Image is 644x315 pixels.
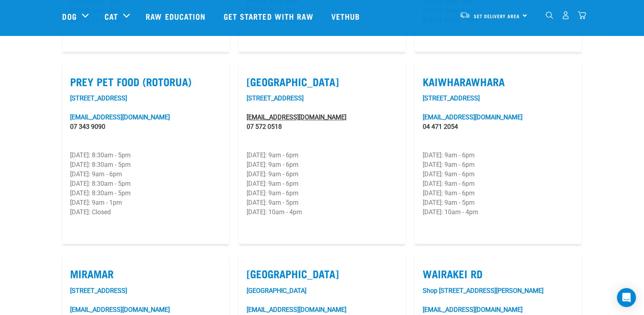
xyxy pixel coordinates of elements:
p: [DATE]: 9am - 6pm [247,179,397,189]
p: [DATE]: 9am - 5pm [247,198,397,207]
a: [STREET_ADDRESS] [70,287,127,294]
p: [DATE]: 8:30am - 5pm [70,151,221,160]
a: [EMAIL_ADDRESS][DOMAIN_NAME] [423,306,522,313]
p: [DATE]: 10am - 4pm [247,207,397,217]
a: [STREET_ADDRESS] [70,94,127,102]
p: [DATE]: 9am - 6pm [247,160,397,170]
a: [GEOGRAPHIC_DATA] [247,287,306,294]
p: [DATE]: 9am - 6pm [247,170,397,179]
a: Get started with Raw [216,0,323,32]
p: [DATE]: 10am - 4pm [423,207,574,217]
a: Dog [63,10,77,22]
p: [DATE]: Closed [70,207,221,217]
p: [DATE]: 9am - 6pm [247,151,397,160]
label: Wairakei Rd [423,268,574,280]
a: [STREET_ADDRESS] [247,94,304,102]
a: Vethub [323,0,370,32]
p: [DATE]: 9am - 5pm [423,198,574,207]
p: [DATE]: 9am - 6pm [423,170,574,179]
a: [EMAIL_ADDRESS][DOMAIN_NAME] [423,113,522,121]
a: 07 343 9090 [70,123,106,130]
p: [DATE]: 9am - 6pm [247,189,397,198]
label: Miramar [70,268,221,280]
a: [EMAIL_ADDRESS][DOMAIN_NAME] [247,306,346,313]
p: [DATE]: 9am - 6pm [423,151,574,160]
a: [EMAIL_ADDRESS][DOMAIN_NAME] [247,113,346,121]
a: Shop [STREET_ADDRESS][PERSON_NAME] [423,287,543,294]
p: [DATE]: 8:30am - 5pm [70,160,221,170]
img: home-icon@2x.png [578,11,586,19]
img: van-moving.png [460,11,470,19]
p: [DATE]: 8:30am - 5pm [70,189,221,198]
div: Open Intercom Messenger [617,288,636,307]
a: 07 572 0518 [247,123,282,130]
img: user.png [562,11,570,19]
p: [DATE]: 8:30am - 5pm [70,179,221,189]
label: Kaiwharawhara [423,75,574,88]
a: Cat [104,10,118,22]
span: Set Delivery Area [474,15,520,17]
label: [GEOGRAPHIC_DATA] [247,268,397,280]
p: [DATE]: 9am - 6pm [70,170,221,179]
p: [DATE]: 9am - 1pm [70,198,221,207]
img: home-icon-1@2x.png [546,11,553,19]
a: [EMAIL_ADDRESS][DOMAIN_NAME] [70,113,170,121]
p: [DATE]: 9am - 6pm [423,160,574,170]
a: Raw Education [138,0,215,32]
label: Prey Pet Food (Rotorua) [70,75,221,88]
p: [DATE]: 9am - 6pm [423,179,574,189]
a: [EMAIL_ADDRESS][DOMAIN_NAME] [70,306,170,313]
p: [DATE]: 9am - 6pm [423,189,574,198]
label: [GEOGRAPHIC_DATA] [247,75,397,88]
a: 04 471 2054 [423,123,458,130]
a: [STREET_ADDRESS] [423,94,480,102]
